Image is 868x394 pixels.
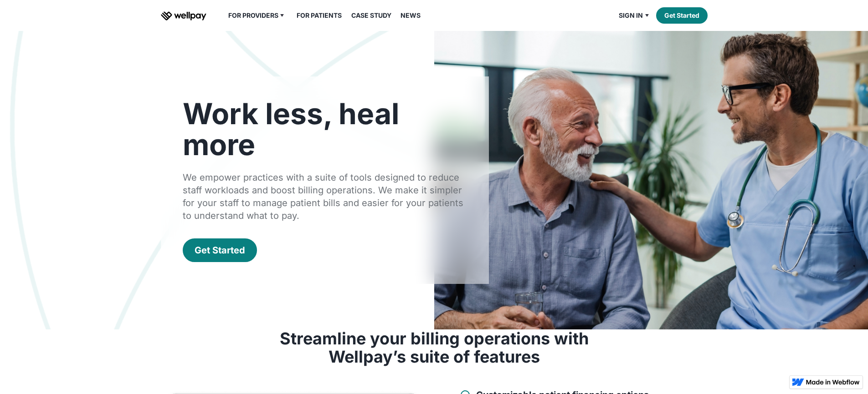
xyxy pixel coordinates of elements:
[619,10,643,21] div: Sign in
[228,10,278,21] div: For Providers
[183,98,467,160] h1: Work less, heal more
[806,379,860,385] img: Made in Webflow
[223,10,292,21] div: For Providers
[183,171,467,222] div: We empower practices with a suite of tools designed to reduce staff workloads and boost billing o...
[270,329,598,366] h3: Streamline your billing operations with Wellpay’s suite of features
[395,10,426,21] a: News
[346,10,397,21] a: Case Study
[291,10,347,21] a: For Patients
[195,244,245,257] div: Get Started
[613,10,656,21] div: Sign in
[161,10,206,21] a: home
[183,238,257,262] a: Get Started
[656,7,708,24] a: Get Started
